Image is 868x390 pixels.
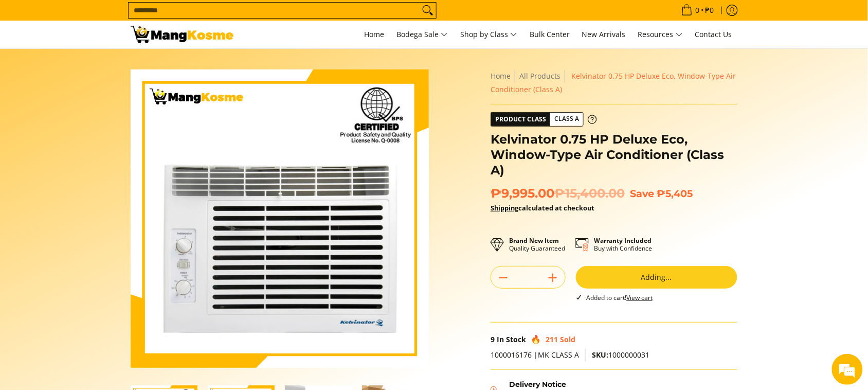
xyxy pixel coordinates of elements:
[420,3,436,18] button: Search
[491,203,518,212] a: Shipping
[497,334,526,344] span: In Stock
[577,21,631,48] a: New Arrivals
[491,71,511,81] a: Home
[626,293,653,302] a: View cart
[638,28,683,41] span: Resources
[244,21,737,48] nav: Main Menu
[491,112,597,127] a: Product Class Class A
[657,187,693,200] span: ₱5,405
[491,186,625,201] span: ₱9,995.00
[695,29,732,39] span: Contact Us
[131,26,233,43] img: Kelvinator 0.75 HP Deluxe Eco, Window-Type Aircon l Mang Kosme
[491,71,736,94] span: Kelvinator 0.75 HP Deluxe Eco, Window-Type Air Conditioner (Class A)
[540,270,565,286] button: Add
[554,186,625,201] del: ₱15,400.00
[546,334,558,344] span: 211
[594,237,652,252] p: Buy with Confidence
[391,21,453,48] a: Bodega Sale
[582,29,626,39] span: New Arrivals
[491,203,594,212] strong: calculated at checkout
[633,21,688,48] a: Resources
[592,350,649,360] span: 1000000031
[491,350,579,360] span: 1000016176 |MK CLASS A
[519,71,560,81] a: All Products
[694,7,701,14] span: 0
[491,113,550,126] span: Product Class
[509,237,565,252] p: Quality Guaranteed
[460,28,517,41] span: Shop by Class
[525,21,575,48] a: Bulk Center
[509,380,566,389] strong: Delivery Notice
[359,21,389,48] a: Home
[491,69,737,96] nav: Breadcrumbs
[364,29,384,39] span: Home
[594,236,652,245] strong: Warranty Included
[509,236,559,245] strong: Brand New Item
[550,113,583,126] span: Class A
[560,334,575,344] span: Sold
[586,293,653,302] span: Added to cart!
[592,350,608,360] span: SKU:
[630,187,654,200] span: Save
[530,29,570,39] span: Bulk Center
[491,334,495,344] span: 9
[491,270,516,286] button: Subtract
[455,21,522,48] a: Shop by Class
[491,132,737,178] h1: Kelvinator 0.75 HP Deluxe Eco, Window-Type Air Conditioner (Class A)
[396,28,448,41] span: Bodega Sale
[678,5,717,16] span: •
[131,69,429,368] img: Kelvinator 0.75 HP Deluxe Eco, Window-Type Air Conditioner (Class A)
[704,7,716,14] span: ₱0
[576,266,737,289] button: Adding...
[690,21,737,48] a: Contact Us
